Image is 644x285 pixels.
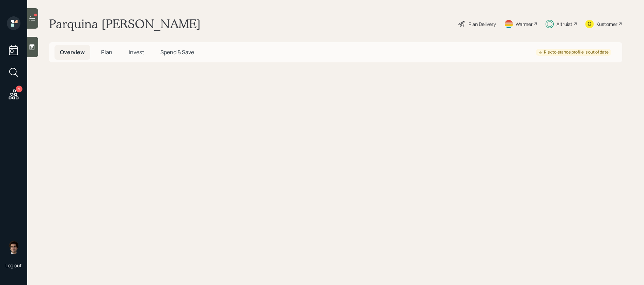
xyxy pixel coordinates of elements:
span: Plan [101,48,112,56]
div: Risk tolerance profile is out of date [538,49,609,55]
div: Kustomer [596,20,617,28]
div: Altruist [556,20,572,28]
span: Spend & Save [160,48,194,56]
div: Warmer [516,20,533,28]
span: Overview [60,48,85,56]
div: Plan Delivery [469,20,496,28]
h1: Parquina [PERSON_NAME] [49,16,201,31]
span: Invest [129,48,144,56]
img: harrison-schaefer-headshot-2.png [7,240,20,254]
div: 9 [16,86,22,92]
div: Log out [5,262,22,269]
